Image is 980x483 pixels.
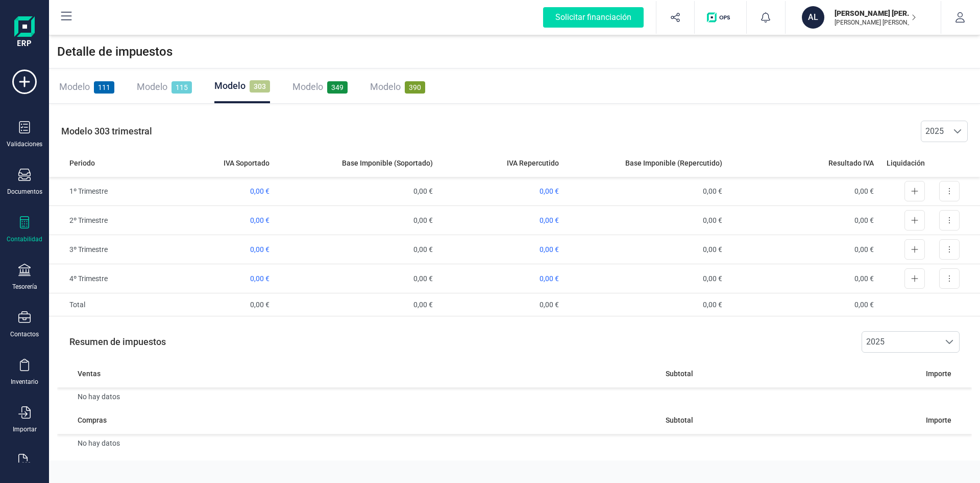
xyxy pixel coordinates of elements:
span: Modelo [137,81,167,92]
span: Modelo [214,80,246,91]
span: 0,00 € [540,216,559,224]
div: Inventario [11,378,38,386]
td: 0,00 € [726,177,878,206]
span: Base Imponible (Soportado) [342,158,433,168]
span: Liquidación [887,158,925,168]
td: No hay datos [57,434,972,452]
span: 0,00 € [250,245,269,254]
span: Subtotal [666,369,693,379]
span: 0,00 € [540,245,559,254]
span: Importe [926,415,951,425]
button: AL[PERSON_NAME] [PERSON_NAME][PERSON_NAME] [PERSON_NAME] [798,1,928,34]
td: 0,00 € [563,293,726,316]
div: Contabilidad [7,235,42,243]
td: 0,00 € [563,235,726,264]
div: Contactos [10,330,39,338]
td: 4º Trimestre [49,264,139,293]
td: Total [49,293,139,316]
td: 0,00 € [726,206,878,235]
div: Validaciones [7,140,42,148]
span: Periodo [69,158,95,168]
span: 111 [94,81,114,94]
button: Logo de OPS [701,1,740,34]
span: 2025 [862,332,940,352]
span: 303 [250,80,270,93]
span: Modelo [370,81,401,92]
td: 2º Trimestre [49,206,139,235]
span: Ventas [78,369,101,379]
span: 0,00 € [250,187,269,195]
span: Modelo [292,81,323,92]
span: 0,00 € [540,274,559,283]
p: [PERSON_NAME] [PERSON_NAME] [835,8,916,18]
span: 0,00 € [540,301,559,309]
img: Logo Finanedi [14,16,35,49]
span: 115 [171,81,192,94]
td: 0,00 € [274,206,437,235]
td: 0,00 € [274,264,437,293]
td: 0,00 € [563,264,726,293]
p: [PERSON_NAME] [PERSON_NAME] [835,18,916,27]
span: 0,00 € [250,274,269,283]
span: Compras [78,415,107,425]
span: 0,00 € [540,187,559,195]
td: 0,00 € [726,264,878,293]
span: 2025 [921,121,948,142]
td: 0,00 € [274,293,437,316]
img: Logo de OPS [707,12,734,22]
p: Modelo 303 trimestral [49,114,152,149]
td: 0,00 € [563,206,726,235]
span: 390 [405,81,425,94]
div: AL [802,6,824,29]
td: 0,00 € [563,177,726,206]
span: IVA Soportado [224,158,269,168]
td: 3º Trimestre [49,235,139,264]
div: Solicitar financiación [543,7,644,28]
div: Tesorería [12,283,37,291]
button: Solicitar financiación [531,1,656,34]
span: 0,00 € [250,301,269,309]
span: Resultado IVA [828,158,874,168]
td: No hay datos [57,387,972,406]
span: 349 [327,81,348,94]
td: 0,00 € [274,177,437,206]
div: Documentos [7,188,42,196]
span: Importe [926,369,951,379]
span: 0,00 € [250,216,269,224]
p: Resumen de impuestos [57,325,166,359]
span: Subtotal [666,415,693,425]
td: 1º Trimestre [49,177,139,206]
td: 0,00 € [726,293,878,316]
div: Importar [13,425,37,433]
td: 0,00 € [726,235,878,264]
div: Detalle de impuestos [49,35,980,68]
span: Modelo [59,81,90,92]
span: IVA Repercutido [507,158,559,168]
span: Base Imponible (Repercutido) [625,158,722,168]
td: 0,00 € [274,235,437,264]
